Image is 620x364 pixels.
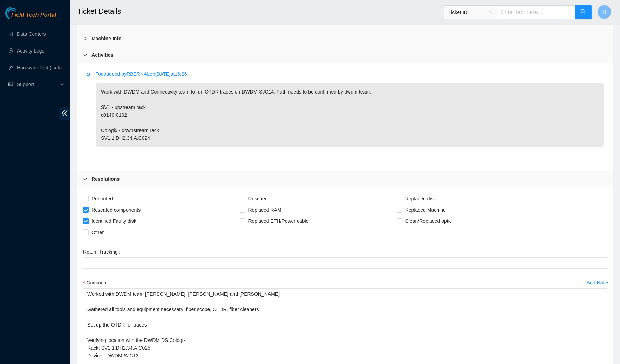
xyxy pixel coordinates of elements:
span: Rescued [245,193,270,204]
p: Work with DWDM and Connectivity team to run OTDR traces on DWDM-SJC14. Path needs to be confirmed... [96,83,604,147]
span: H [602,8,606,16]
button: search [575,5,592,19]
span: right [83,177,87,181]
span: Support [17,77,58,91]
b: Resolutions [91,175,120,183]
span: Ticket ID [448,7,492,18]
button: Add Notes [586,277,610,288]
span: right [83,36,87,41]
a: Akamai TechnologiesField Tech Portal [5,13,56,22]
span: Other [89,227,107,238]
span: Rebooted [89,193,116,204]
span: search [580,9,586,16]
span: right [83,53,87,57]
span: Replaced RAM [245,204,284,215]
a: Hardware Test (isok) [17,65,62,70]
span: Reseated components [89,204,143,215]
label: Return Tracking [83,246,123,257]
span: Identified Faulty disk [89,215,139,227]
input: Return Tracking [83,257,607,269]
label: Comment [83,277,113,288]
input: Enter text here... [497,5,575,19]
span: Replaced ETH/Power cable [245,215,311,227]
span: Replaced disk [402,193,439,204]
div: Machine Info [77,30,613,47]
span: double-left [59,107,70,120]
div: Resolutions [77,171,613,187]
div: Add Notes [587,280,609,285]
span: read [8,82,13,87]
span: Field Tech Portal [11,12,56,19]
p: Todo added by RBERNAL on [DATE] at 16:26 [96,70,604,78]
button: H [597,5,611,19]
img: Akamai Technologies [5,7,35,19]
div: Activities [77,47,613,63]
a: Activity Logs [17,48,45,54]
b: Activities [91,51,113,59]
a: Data Centers [17,31,46,37]
b: Machine Info [91,35,122,42]
span: Clean/Replaced optic [402,215,455,227]
span: Replaced Machine [402,204,449,215]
